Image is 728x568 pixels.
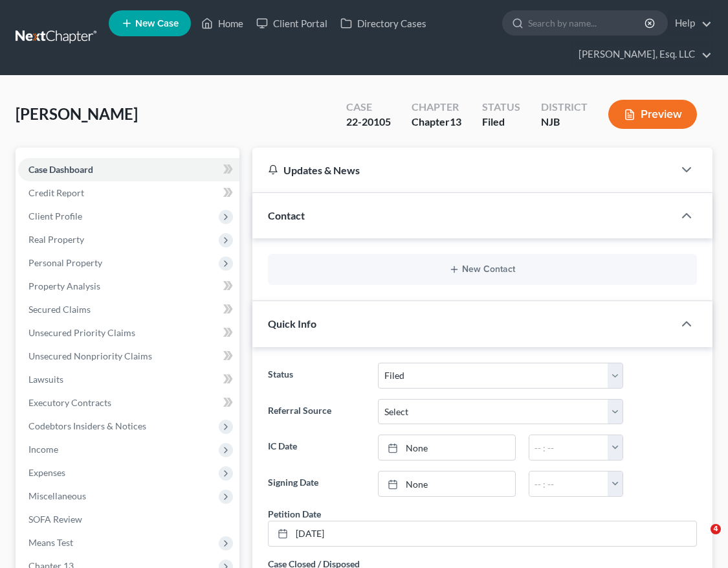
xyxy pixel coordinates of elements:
a: SOFA Review [18,508,239,531]
div: Petition Date [268,507,321,521]
div: 22-20105 [346,115,391,130]
div: Chapter [412,115,461,130]
a: Executory Contracts [18,391,239,415]
a: None [379,435,515,460]
span: Property Analysis [28,280,100,291]
label: Signing Date [261,471,372,497]
span: SOFA Review [28,514,82,525]
span: Real Property [28,234,84,245]
input: Search by name... [528,11,646,35]
button: New Contact [278,264,687,275]
span: [PERSON_NAME] [16,104,138,123]
div: NJB [541,115,588,130]
label: Referral Source [261,399,372,425]
a: Unsecured Nonpriority Claims [18,345,239,368]
a: [DATE] [269,521,696,546]
span: Quick Info [268,317,316,330]
div: Status [482,100,520,115]
input: -- : -- [529,471,608,496]
span: Personal Property [28,257,102,268]
span: 13 [450,115,461,128]
div: Updates & News [268,163,658,177]
span: 4 [711,524,721,534]
span: Secured Claims [28,304,91,315]
div: Chapter [412,100,461,115]
button: Preview [608,100,697,129]
span: Lawsuits [28,374,63,385]
a: Unsecured Priority Claims [18,321,239,345]
span: Unsecured Nonpriority Claims [28,350,152,361]
span: Unsecured Priority Claims [28,327,135,338]
a: Help [668,12,712,35]
a: None [379,471,515,496]
a: Property Analysis [18,275,239,298]
span: Case Dashboard [28,164,93,175]
span: Means Test [28,537,73,548]
a: [PERSON_NAME], Esq. LLC [572,43,712,66]
a: Directory Cases [334,12,433,35]
a: Lawsuits [18,368,239,391]
a: Secured Claims [18,298,239,321]
a: Credit Report [18,181,239,205]
div: Filed [482,115,520,130]
div: Case [346,100,391,115]
span: New Case [135,19,179,28]
span: Executory Contracts [28,397,111,408]
a: Client Portal [250,12,334,35]
a: Case Dashboard [18,158,239,181]
iframe: Intercom live chat [684,524,715,555]
label: Status [261,363,372,389]
span: Codebtors Insiders & Notices [28,420,146,431]
a: Home [195,12,250,35]
span: Credit Report [28,187,84,198]
label: IC Date [261,435,372,460]
span: Miscellaneous [28,490,86,501]
span: Income [28,444,58,455]
span: Expenses [28,467,65,478]
div: District [541,100,588,115]
span: Contact [268,209,305,222]
span: Client Profile [28,210,82,222]
input: -- : -- [529,435,608,460]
